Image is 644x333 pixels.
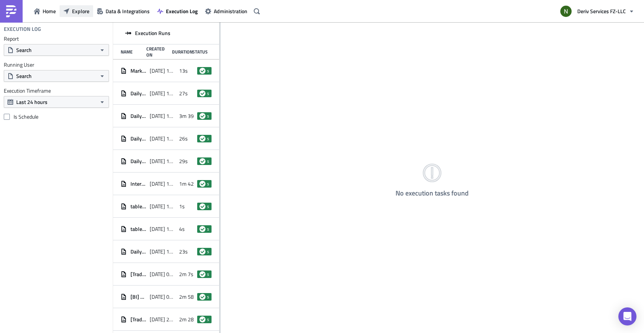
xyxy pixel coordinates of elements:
span: success [199,203,205,209]
span: success [207,158,209,164]
span: Daily Major Statistic [130,158,146,165]
span: 2m 7s [179,271,193,278]
span: Intercom Daily Pulse (Draft) [130,180,146,187]
span: 1m 42s [179,180,196,187]
label: Report [4,35,109,42]
span: success [199,249,205,255]
img: PushMetrics [5,5,17,17]
span: 2m 58s [179,293,196,300]
span: [Trading] Daily BQ Cost Above $5 in The Last 10 Days [130,316,146,323]
span: Execution Log [166,7,198,15]
span: [DATE] 12:02 [150,113,175,119]
button: Explore [60,5,93,17]
img: Avatar [560,5,572,18]
span: success [199,294,205,300]
button: Home [30,5,60,17]
span: 26s [179,135,188,142]
span: success [199,90,205,96]
h4: No execution tasks found [396,189,469,197]
span: Daily Pulses part 4 with Turnover [130,248,146,255]
span: success [199,113,205,119]
span: success [207,181,209,187]
span: [DATE] 14:02 [150,90,175,97]
div: Name [121,49,143,55]
button: Search [4,44,109,56]
span: success [199,181,205,187]
span: success [199,136,205,142]
span: Data & Integrations [106,7,150,15]
span: success [207,113,209,119]
span: Daily Intercom Pulse [130,135,146,142]
span: 3m 39s [179,113,196,119]
button: Last 24 hours [4,96,109,108]
div: Created On [146,46,168,58]
span: 27s [179,90,188,97]
span: success [207,271,209,277]
span: success [207,294,209,300]
span: Deriv Services FZ-LLC [577,7,626,15]
span: success [199,271,205,277]
div: Status [192,49,208,55]
div: Open Intercom Messenger [618,307,636,325]
span: [DATE] 11:01 [150,158,175,165]
span: Explore [72,7,89,15]
span: success [207,226,209,232]
span: success [207,68,209,74]
span: [DATE] 09:30 [150,293,175,300]
span: success [207,203,209,209]
span: 23s [179,248,188,255]
button: Deriv Services FZ-LLC [556,3,638,20]
h4: Execution Log [4,26,41,32]
span: [DATE] 10:38 [150,248,175,255]
span: success [207,249,209,255]
button: Administration [201,5,251,17]
span: Last 24 hours [16,98,48,106]
div: Duration [172,49,188,55]
span: success [207,316,209,322]
span: success [199,316,205,322]
span: Home [43,7,56,15]
span: [DATE] 10:52 [150,180,175,187]
span: 13s [179,67,188,74]
button: Search [4,70,109,82]
span: [BI] Daily BQ Cost Above $5 in The Last 10 Days [130,293,146,300]
span: 29s [179,158,188,165]
span: Search [16,46,32,54]
span: success [199,158,205,164]
span: tableau users audit [130,226,146,232]
span: [DATE] 21:31 [150,316,175,323]
span: [DATE] 09:31 [150,271,175,278]
span: Execution Runs [135,30,170,37]
label: Is Schedule [4,113,109,120]
span: [DATE] 10:40 [150,226,175,232]
span: success [199,68,205,74]
label: Running User [4,61,109,68]
button: Data & Integrations [93,5,153,17]
span: 2m 28s [179,316,196,323]
span: [DATE] 11:02 [150,135,175,142]
span: 4s [179,226,185,232]
label: Execution Timeframe [4,87,109,94]
span: Daily Pulse (Production) [130,113,146,119]
span: Search [16,72,32,80]
span: Daily L1 Pulse [130,90,146,97]
span: Administration [214,7,247,15]
span: [Trading] Daily BQ Cost Above $5 in The Last 10 Days [130,271,146,278]
span: Marketing - Untagged Clients' latest affiliate token [130,67,146,74]
span: [DATE] 15:04 [150,67,175,74]
span: 1s [179,203,185,210]
span: success [207,90,209,96]
span: success [207,136,209,142]
span: [DATE] 10:42 [150,203,175,210]
button: Execution Log [153,5,201,17]
span: success [199,226,205,232]
span: tableau users audit [130,203,146,210]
